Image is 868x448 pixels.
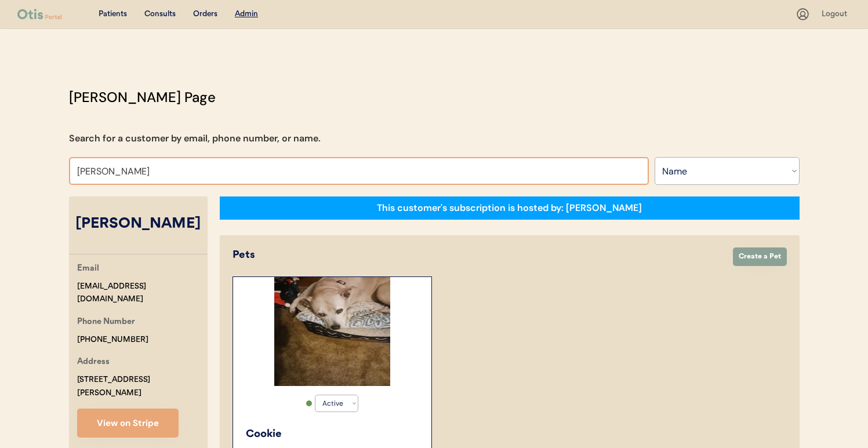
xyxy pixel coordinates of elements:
[77,280,208,307] div: [EMAIL_ADDRESS][DOMAIN_NAME]
[77,333,148,347] div: [PHONE_NUMBER]
[733,247,787,266] button: Create a Pet
[69,87,216,108] div: [PERSON_NAME] Page
[246,427,420,442] div: Cookie
[193,9,217,20] div: Orders
[99,9,127,20] div: Patients
[233,247,721,263] div: Pets
[69,157,649,185] input: Search by name
[77,355,110,370] div: Address
[69,132,321,145] div: Search for a customer by email, phone number, or name.
[377,202,642,214] div: This customer's subscription is hosted by: [PERSON_NAME]
[69,213,208,235] div: [PERSON_NAME]
[77,315,135,330] div: Phone Number
[77,262,99,276] div: Email
[235,10,258,18] u: Admin
[77,373,208,400] div: [STREET_ADDRESS][PERSON_NAME]
[77,409,179,438] button: View on Stripe
[274,277,390,386] img: inbound6713784159379523276.jpg
[144,9,176,20] div: Consults
[822,9,851,20] div: Logout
